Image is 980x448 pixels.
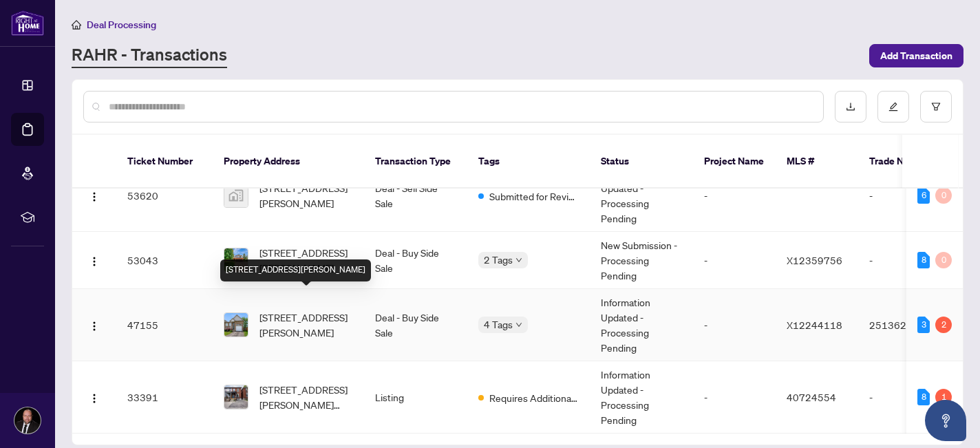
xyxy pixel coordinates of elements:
[920,91,952,122] button: filter
[364,289,467,361] td: Deal - Buy Side Sale
[590,135,693,189] th: Status
[116,135,213,189] th: Ticket Number
[858,160,955,232] td: -
[72,43,227,68] a: RAHR - Transactions
[213,135,364,189] th: Property Address
[935,187,952,204] div: 0
[87,19,156,31] span: Deal Processing
[787,254,842,266] span: X12359756
[935,317,952,333] div: 2
[259,310,353,340] span: [STREET_ADDRESS][PERSON_NAME]
[83,386,105,408] button: Logo
[590,232,693,289] td: New Submission - Processing Pending
[877,91,909,122] button: edit
[515,257,522,264] span: down
[590,361,693,434] td: Information Updated - Processing Pending
[116,361,213,434] td: 33391
[364,160,467,232] td: Deal - Sell Side Sale
[693,135,776,189] th: Project Name
[224,248,248,272] img: thumbnail-img
[484,317,513,332] span: 4 Tags
[858,361,955,434] td: -
[515,321,522,328] span: down
[224,313,248,337] img: thumbnail-img
[693,232,776,289] td: -
[858,135,955,189] th: Trade Number
[484,252,513,268] span: 2 Tags
[880,45,952,67] span: Add Transaction
[846,102,855,111] span: download
[224,385,248,409] img: thumbnail-img
[89,321,100,332] img: Logo
[590,160,693,232] td: Information Updated - Processing Pending
[220,259,371,281] div: [STREET_ADDRESS][PERSON_NAME]
[89,191,100,202] img: Logo
[83,314,105,336] button: Logo
[72,20,81,30] span: home
[935,252,952,268] div: 0
[83,184,105,206] button: Logo
[259,180,353,211] span: [STREET_ADDRESS][PERSON_NAME]
[116,289,213,361] td: 47155
[858,289,955,361] td: 2513627
[925,400,966,441] button: Open asap
[364,232,467,289] td: Deal - Buy Side Sale
[116,160,213,232] td: 53620
[776,135,858,189] th: MLS #
[835,91,866,122] button: download
[224,184,248,207] img: thumbnail-img
[917,389,930,405] div: 8
[489,390,579,405] span: Requires Additional Docs
[787,391,836,403] span: 40724554
[917,252,930,268] div: 8
[116,232,213,289] td: 53043
[489,189,579,204] span: Submitted for Review
[787,319,842,331] span: X12244118
[259,382,353,412] span: [STREET_ADDRESS][PERSON_NAME][PERSON_NAME]
[869,44,963,67] button: Add Transaction
[858,232,955,289] td: -
[259,245,353,275] span: [STREET_ADDRESS][PERSON_NAME]
[364,361,467,434] td: Listing
[14,407,41,434] img: Profile Icon
[693,361,776,434] td: -
[931,102,941,111] span: filter
[917,187,930,204] div: 6
[693,289,776,361] td: -
[917,317,930,333] div: 3
[888,102,898,111] span: edit
[693,160,776,232] td: -
[89,393,100,404] img: Logo
[11,10,44,36] img: logo
[83,249,105,271] button: Logo
[590,289,693,361] td: Information Updated - Processing Pending
[935,389,952,405] div: 1
[364,135,467,189] th: Transaction Type
[467,135,590,189] th: Tags
[89,256,100,267] img: Logo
